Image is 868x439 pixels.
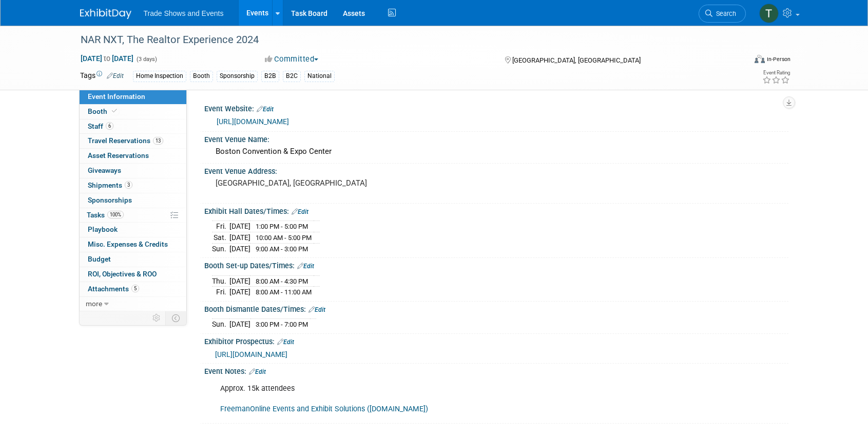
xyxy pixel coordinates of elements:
a: Attachments5 [80,282,186,296]
div: Event Notes: [204,364,788,377]
a: Sponsorships [80,193,186,208]
a: Budget [80,252,186,267]
a: Giveaways [80,164,186,178]
a: Misc. Expenses & Credits [80,237,186,252]
img: ExhibitDay [80,9,131,19]
td: [DATE] [229,232,250,244]
span: ROI, Objectives & ROO [88,270,157,278]
span: 13 [153,137,163,145]
pre: [GEOGRAPHIC_DATA], [GEOGRAPHIC_DATA] [216,178,436,188]
button: Committed [261,54,322,65]
a: more [80,297,186,311]
td: Sun. [212,319,229,330]
a: Edit [277,338,294,346]
span: Event Information [88,92,145,101]
div: Exhibitor Prospectus: [204,334,788,347]
div: B2C [283,71,301,82]
a: Event Information [80,90,186,104]
a: [URL][DOMAIN_NAME] [215,350,287,358]
td: Fri. [212,221,229,232]
img: Format-Inperson.png [755,55,765,63]
i: Booth reservation complete [112,108,117,114]
td: Fri. [212,287,229,297]
span: 9:00 AM - 3:00 PM [256,245,308,253]
span: [DATE] [DATE] [80,54,134,63]
a: Shipments3 [80,178,186,193]
span: Tasks [87,211,124,219]
span: 6 [106,122,113,130]
a: Edit [249,368,266,375]
td: Sat. [212,232,229,244]
span: Playbook [88,225,118,233]
div: Event Format [685,53,791,69]
div: Home Inspection [133,71,186,82]
div: NAR NXT, The Realtor Experience 2024 [77,31,730,49]
span: Budget [88,255,111,263]
div: Event Venue Name: [204,132,788,145]
a: Asset Reservations [80,149,186,163]
div: Booth Set-up Dates/Times: [204,258,788,271]
a: Travel Reservations13 [80,134,186,148]
span: Misc. Expenses & Credits [88,240,168,248]
span: Staff [88,122,113,130]
span: Trade Shows and Events [144,9,224,17]
span: Search [712,10,736,17]
span: Booth [88,107,119,115]
span: [GEOGRAPHIC_DATA], [GEOGRAPHIC_DATA] [512,56,641,64]
a: ROI, Objectives & ROO [80,267,186,282]
span: Travel Reservations [88,136,163,145]
span: 5 [131,285,139,292]
td: [DATE] [229,275,250,287]
div: Event Website: [204,101,788,114]
span: Sponsorships [88,196,132,204]
div: Booth Dismantle Dates/Times: [204,302,788,315]
span: 1:00 PM - 5:00 PM [256,223,308,230]
span: Asset Reservations [88,151,149,159]
td: Tags [80,70,124,82]
span: more [86,300,102,308]
span: (3 days) [136,56,157,63]
a: Edit [297,263,314,270]
div: Booth [190,71,213,82]
div: National [304,71,335,82]
div: Approx. 15k attendees [213,378,676,420]
div: Event Rating [762,70,790,75]
td: Sun. [212,243,229,254]
td: [DATE] [229,319,250,330]
div: Boston Convention & Expo Center [212,144,781,159]
div: In-Person [766,55,790,63]
span: 3:00 PM - 7:00 PM [256,321,308,328]
td: [DATE] [229,287,250,297]
td: [DATE] [229,243,250,254]
span: Attachments [88,285,139,293]
a: Tasks100% [80,208,186,223]
a: Booth [80,105,186,119]
span: Giveaways [88,166,121,174]
td: Thu. [212,275,229,287]
div: Sponsorship [217,71,258,82]
a: FreemanOnline Events and Exhibit Solutions ([DOMAIN_NAME]) [220,405,428,413]
a: Playbook [80,223,186,237]
img: Tiff Wagner [759,4,779,23]
span: to [102,54,112,63]
a: Edit [257,106,274,113]
span: 3 [125,181,132,189]
td: Toggle Event Tabs [165,311,186,325]
a: Edit [308,306,325,313]
div: Event Venue Address: [204,164,788,176]
td: Personalize Event Tab Strip [148,311,166,325]
a: [URL][DOMAIN_NAME] [217,117,289,126]
a: Edit [107,72,124,79]
a: Edit [292,208,308,215]
a: Search [699,5,746,23]
span: Shipments [88,181,132,189]
div: Exhibit Hall Dates/Times: [204,204,788,217]
span: 8:00 AM - 11:00 AM [256,288,312,296]
div: B2B [261,71,279,82]
span: 8:00 AM - 4:30 PM [256,277,308,285]
span: 10:00 AM - 5:00 PM [256,234,312,242]
a: Staff6 [80,119,186,134]
span: 100% [107,211,124,218]
td: [DATE] [229,221,250,232]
